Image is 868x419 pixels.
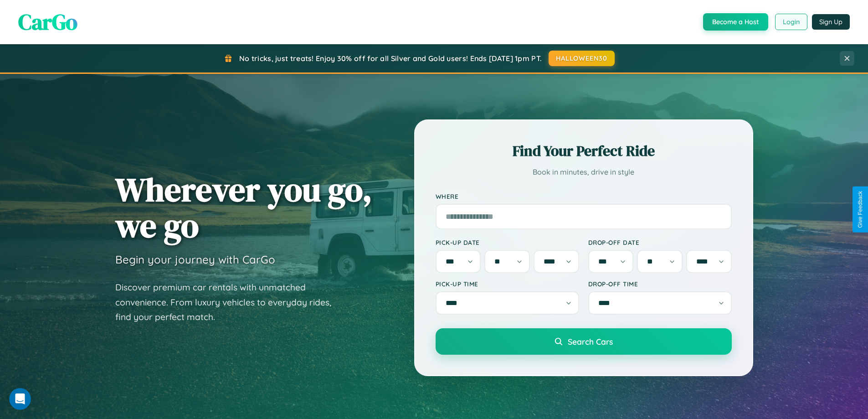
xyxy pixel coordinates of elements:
[436,166,732,179] p: Book in minutes, drive in style
[239,54,542,63] span: No tricks, just treats! Enjoy 30% off for all Silver and Gold users! Ends [DATE] 1pm PT.
[436,238,579,246] label: Pick-up Date
[588,238,732,246] label: Drop-off Date
[588,280,732,288] label: Drop-off Time
[549,51,615,66] button: HALLOWEEN30
[775,14,807,30] button: Login
[436,141,732,161] h2: Find Your Perfect Ride
[115,280,343,325] p: Discover premium car rentals with unmatched convenience. From luxury vehicles to everyday rides, ...
[436,192,732,200] label: Where
[568,336,613,347] span: Search Cars
[703,13,768,31] button: Become a Host
[812,14,850,30] button: Sign Up
[115,253,275,266] h3: Begin your journey with CarGo
[436,328,732,355] button: Search Cars
[18,7,77,37] span: CarGo
[436,280,579,288] label: Pick-up Time
[857,191,863,228] div: Give Feedback
[115,171,372,243] h1: Wherever you go, we go
[9,388,31,410] iframe: Intercom live chat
